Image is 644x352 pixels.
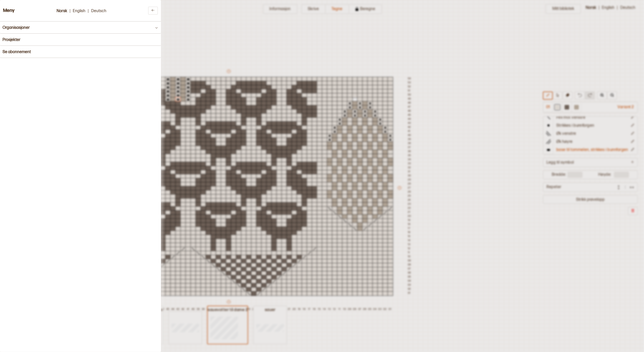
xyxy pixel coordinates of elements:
button: Norsk [54,7,70,14]
button: English [70,7,88,14]
h4: Organisasjoner [3,25,30,30]
h4: Se abonnement [3,50,31,54]
div: | | [54,7,109,14]
h3: Meny [3,8,15,13]
h4: Prosjekter [3,37,20,42]
button: Deutsch [89,7,109,14]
